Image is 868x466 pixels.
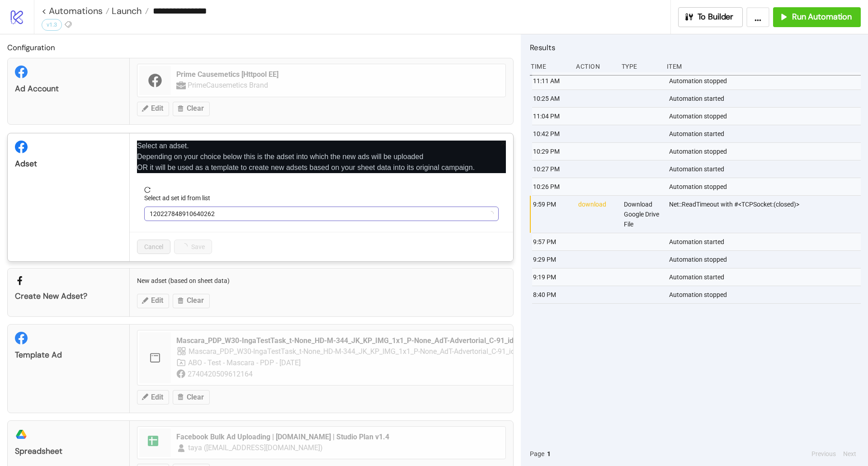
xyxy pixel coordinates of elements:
button: Run Automation [773,7,861,27]
div: Automation stopped [668,178,863,195]
div: download [577,196,616,233]
button: Save [174,240,212,254]
button: To Builder [678,7,743,27]
div: Automation started [668,268,863,286]
a: < Automations [42,6,109,15]
div: Automation stopped [668,108,863,125]
div: v1.3 [42,19,62,31]
div: 9:19 PM [532,268,571,286]
div: Time [530,58,569,75]
div: Automation started [668,125,863,142]
div: Automation started [668,233,863,250]
div: 9:29 PM [532,251,571,268]
div: 9:59 PM [532,196,571,233]
div: Automation stopped [668,143,863,160]
h2: Configuration [7,42,514,53]
span: Launch [109,5,142,17]
div: Item [666,58,861,75]
div: 9:57 PM [532,233,571,250]
span: close [500,140,506,146]
div: Automation started [668,90,863,107]
a: Launch [109,6,149,15]
div: 10:25 AM [532,90,571,107]
div: 10:26 PM [532,178,571,195]
div: Download Google Drive File [623,196,662,233]
button: Previous [809,449,839,459]
div: 8:40 PM [532,286,571,303]
button: 1 [544,449,553,459]
div: Action [575,58,614,75]
button: Cancel [137,240,170,254]
div: Automation stopped [668,72,863,89]
div: 11:11 AM [532,72,571,89]
span: Run Automation [792,12,852,22]
span: 120227848910640262 [150,207,493,221]
div: Automation stopped [668,286,863,303]
div: Adset [15,159,122,169]
h2: Results [530,42,861,53]
span: reload [144,187,499,193]
p: Select an adset. Depending on your choice below this is the adset into which the new ads will be ... [137,141,506,173]
div: Automation stopped [668,251,863,268]
button: Next [840,449,859,459]
div: 11:04 PM [532,108,571,125]
div: Type [621,58,660,75]
div: Automation started [668,160,863,178]
button: ... [746,7,769,27]
span: Page [530,449,544,459]
div: 10:27 PM [532,160,571,178]
div: 10:42 PM [532,125,571,142]
label: Select ad set id from list [144,193,216,203]
div: Net::ReadTimeout with #<TCPSocket:(closed)> [668,196,863,233]
span: loading [487,210,494,217]
span: To Builder [698,12,734,22]
div: 10:29 PM [532,143,571,160]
